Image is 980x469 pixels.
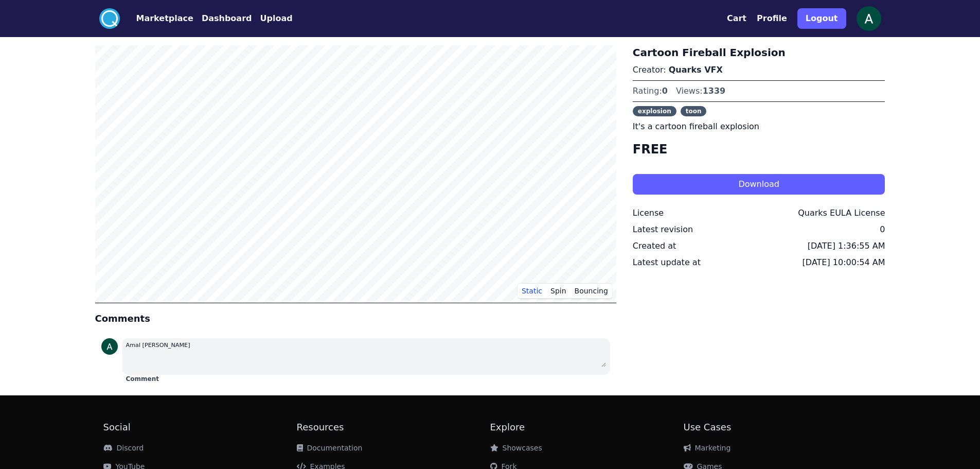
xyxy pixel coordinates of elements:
div: License [633,207,664,219]
span: toon [681,106,707,116]
button: Logout [797,8,846,29]
h3: Cartoon Fireball Explosion [633,45,885,60]
p: Creator: [633,64,885,76]
div: Created at [633,240,676,252]
h4: Comments [95,311,616,326]
button: Dashboard [202,12,252,25]
button: Marketplace [136,12,193,25]
div: Views: [676,85,725,97]
button: Profile [757,12,787,25]
span: 0 [662,86,668,96]
button: Spin [546,283,571,299]
span: explosion [633,106,676,116]
div: Quarks EULA License [798,207,885,219]
div: Rating: [633,85,668,97]
a: Discord [103,444,144,452]
button: Cart [727,12,746,25]
a: Showcases [490,444,542,452]
a: Marketplace [120,12,193,25]
h4: FREE [633,141,885,158]
a: Upload [252,12,292,25]
img: profile [857,6,881,31]
a: Marketing [684,444,731,452]
a: Dashboard [193,12,252,25]
button: Bouncing [571,283,612,299]
small: Amal [PERSON_NAME] [126,342,190,349]
a: Quarks VFX [669,65,723,75]
div: [DATE] 1:36:55 AM [808,240,885,252]
div: [DATE] 10:00:54 AM [803,256,885,269]
button: Static [518,283,546,299]
button: Comment [126,375,159,383]
h2: Social [103,420,297,435]
h2: Use Cases [684,420,877,435]
h2: Explore [490,420,684,435]
h2: Resources [297,420,490,435]
span: 1339 [703,86,726,96]
div: Latest revision [633,223,693,236]
img: profile [101,338,118,355]
div: Latest update at [633,256,701,269]
p: It's a cartoon fireball explosion [633,120,885,133]
button: Download [633,174,885,195]
button: Upload [260,12,292,25]
div: 0 [880,223,885,236]
a: Documentation [297,444,363,452]
a: Logout [797,4,846,33]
